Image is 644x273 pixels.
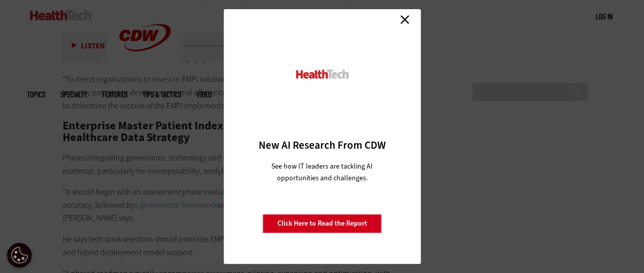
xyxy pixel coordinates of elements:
[7,242,32,268] button: Open Preferences
[7,242,32,268] div: Cookie Settings
[259,160,385,184] p: See how IT leaders are tackling AI opportunities and challenges.
[241,138,403,152] h3: New AI Research From CDW
[397,12,412,27] a: Close
[294,69,350,79] img: HealthTech_0.png
[263,214,382,233] a: Click Here to Read the Report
